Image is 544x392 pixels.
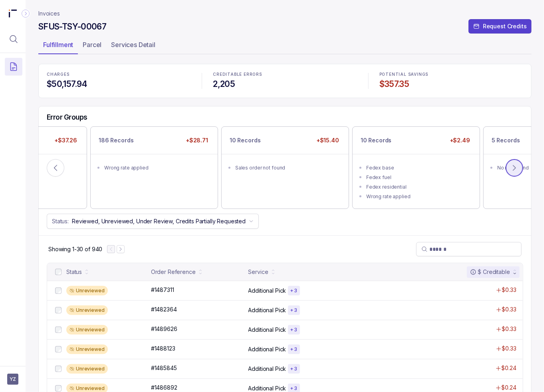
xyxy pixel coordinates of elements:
[38,38,78,54] li: Tab Fulfillment
[151,345,175,353] p: #1488123
[38,38,532,54] ul: Tab Group
[151,268,196,276] div: Order Reference
[48,245,102,253] div: Remaining page entries
[48,245,102,253] p: Showing 1-30 of 940
[366,173,471,181] div: Fedex fuel
[290,327,298,333] p: + 3
[448,135,472,146] p: +$2.49
[248,345,286,353] p: Additional Pick
[366,164,471,172] div: Fedex base
[248,268,268,276] div: Service
[230,136,261,144] p: 10 Records
[469,19,532,33] button: Request Credits
[502,364,516,372] p: $0.24
[379,79,523,90] h4: $357.35
[5,30,22,48] button: Menu Icon Button MagnifyingGlassIcon
[184,135,210,146] p: +$28.71
[366,183,471,191] div: Fedex residential
[55,366,62,372] input: checkbox-checkbox
[55,327,62,333] input: checkbox-checkbox
[38,10,60,18] a: Invoices
[366,193,471,201] div: Wrong rate applied
[38,21,106,32] h4: SFUS-TSY-00067
[111,40,155,49] p: Services Detail
[117,245,125,253] button: Next Page
[66,286,108,295] div: Unreviewed
[66,305,108,315] div: Unreviewed
[379,72,523,77] p: POTENTIAL SAVINGS
[235,164,340,172] div: Sales order not found
[66,364,108,374] div: Unreviewed
[47,214,259,229] button: Status:Reviewed, Unreviewed, Under Review, Credits Partially Requested
[361,136,392,144] p: 10 Records
[7,374,18,385] button: User initials
[290,385,298,392] p: + 3
[151,364,177,372] p: #1485845
[43,40,73,49] p: Fulfillment
[47,113,87,122] h5: Error Groups
[99,136,133,144] p: 186 Records
[470,268,510,276] div: $ Creditable
[502,325,516,333] p: $0.33
[55,288,62,294] input: checkbox-checkbox
[151,384,177,392] p: #1486892
[21,9,30,18] div: Collapse Icon
[66,325,108,335] div: Unreviewed
[83,40,101,49] p: Parcel
[104,164,209,172] div: Wrong rate applied
[502,384,516,392] p: $0.24
[483,22,527,30] p: Request Credits
[55,346,62,353] input: checkbox-checkbox
[78,38,106,54] li: Tab Parcel
[151,286,174,294] p: #1487311
[66,345,108,354] div: Unreviewed
[290,288,298,294] p: + 3
[72,217,246,225] p: Reviewed, Unreviewed, Under Review, Credits Partially Requested
[52,217,69,225] p: Status:
[502,305,516,313] p: $0.33
[290,307,298,313] p: + 3
[248,326,286,334] p: Additional Pick
[502,345,516,353] p: $0.33
[38,10,60,18] nav: breadcrumb
[53,135,79,146] p: +$37.26
[248,365,286,373] p: Additional Pick
[47,72,191,77] p: CHARGES
[213,79,357,90] h4: 2,205
[106,38,160,54] li: Tab Services Detail
[248,287,286,295] p: Additional Pick
[213,72,357,77] p: CREDITABLE ERRORS
[151,305,177,313] p: #1482364
[290,346,298,353] p: + 3
[47,79,191,90] h4: $50,157.94
[290,366,298,372] p: + 3
[248,306,286,314] p: Additional Pick
[55,269,62,275] input: checkbox-checkbox
[5,58,22,75] button: Menu Icon Button DocumentTextIcon
[55,307,62,313] input: checkbox-checkbox
[315,135,341,146] p: +$15.40
[492,136,520,144] p: 5 Records
[151,325,177,333] p: #1489626
[66,268,82,276] div: Status
[55,385,62,392] input: checkbox-checkbox
[502,286,516,294] p: $0.33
